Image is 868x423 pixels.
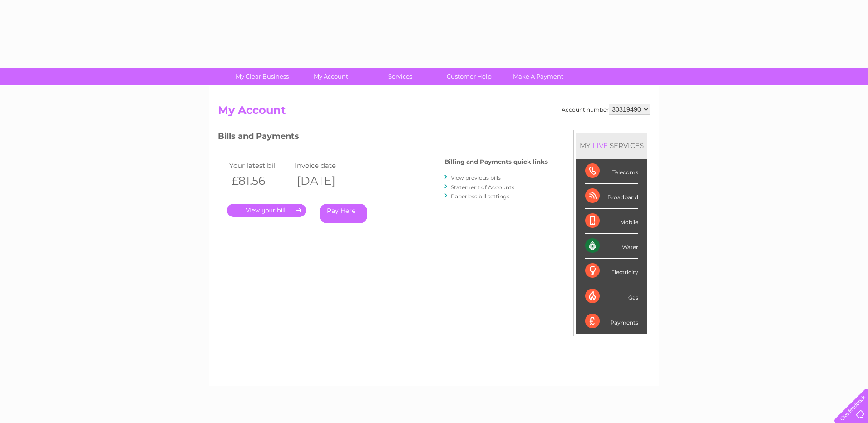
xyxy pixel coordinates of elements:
[576,133,647,158] div: MY SERVICES
[292,159,358,172] td: Invoice date
[585,284,638,309] div: Gas
[320,204,367,223] a: Pay Here
[585,184,638,209] div: Broadband
[585,259,638,284] div: Electricity
[225,68,300,85] a: My Clear Business
[562,104,650,115] div: Account number
[451,184,514,191] a: Statement of Accounts
[585,209,638,234] div: Mobile
[591,141,610,150] div: LIVE
[363,68,438,85] a: Services
[501,68,576,85] a: Make A Payment
[218,104,650,121] h2: My Account
[585,309,638,334] div: Payments
[218,130,548,146] h3: Bills and Payments
[432,68,507,85] a: Customer Help
[451,193,509,200] a: Paperless bill settings
[585,234,638,259] div: Water
[227,159,292,172] td: Your latest bill
[451,174,501,181] a: View previous bills
[294,68,369,85] a: My Account
[585,159,638,184] div: Telecoms
[444,158,548,165] h4: Billing and Payments quick links
[292,172,358,190] th: [DATE]
[227,204,306,217] a: .
[227,172,292,190] th: £81.56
